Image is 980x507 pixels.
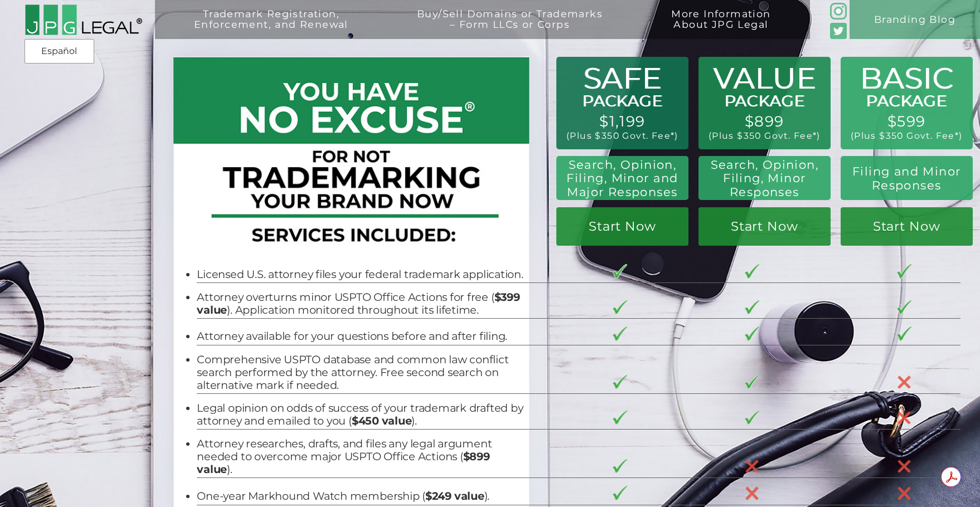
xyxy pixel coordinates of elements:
[197,268,527,281] li: Licensed U.S. attorney files your federal trademark application.
[897,326,911,340] img: checkmark-border-3.png
[556,207,688,246] a: Start Now
[897,264,911,278] img: checkmark-border-3.png
[197,290,520,316] b: $399 value
[197,450,489,476] b: $899 value
[613,300,627,314] img: checkmark-border-3.png
[745,486,759,500] img: X-30-3.png
[897,486,911,500] img: X-30-3.png
[197,490,527,503] li: One-year Markhound Watch membership ( ).
[897,459,911,474] img: X-30-3.png
[197,291,527,316] li: Attorney overturns minor USPTO Office Actions for free ( ). Application monitored throughout its ...
[897,411,911,425] img: X-30-3.png
[745,459,759,474] img: X-30-3.png
[613,375,627,389] img: checkmark-border-3.png
[841,207,973,246] a: Start Now
[745,264,759,278] img: checkmark-border-3.png
[197,330,527,343] li: Attorney available for your questions before and after filing.
[897,375,911,389] img: X-30-3.png
[897,300,911,314] img: checkmark-border-3.png
[613,264,627,278] img: checkmark-border-3.png
[848,165,965,192] h2: Filing and Minor Responses
[698,207,831,246] a: Start Now
[197,402,527,427] li: Legal opinion on odds of success of your trademark drafted by attorney and emailed to you ( ).
[197,437,527,476] li: Attorney researches, drafts, and files any legal argument needed to overcome major USPTO Office A...
[830,23,846,39] img: Twitter_Social_Icon_Rounded_Square_Color-mid-green3-90.png
[745,300,759,314] img: checkmark-border-3.png
[613,411,627,425] img: checkmark-border-3.png
[745,326,759,340] img: checkmark-border-3.png
[387,8,632,47] a: Buy/Sell Domains or Trademarks– Form LLCs or Corps
[613,326,627,340] img: checkmark-border-3.png
[562,158,682,199] h2: Search, Opinion, Filing, Minor and Major Responses
[745,375,759,389] img: checkmark-border-3.png
[28,41,91,61] a: Español
[164,8,377,47] a: Trademark Registration,Enforcement, and Renewal
[706,158,823,199] h2: Search, Opinion, Filing, Minor Responses
[613,486,627,500] img: checkmark-border-3.png
[425,489,484,503] b: $249 value
[197,353,527,392] li: Comprehensive USPTO database and common law conflict search performed by the attorney. Free secon...
[613,459,627,473] img: checkmark-border-3.png
[642,8,800,47] a: More InformationAbout JPG Legal
[352,414,412,427] b: $450 value
[830,3,846,19] img: glyph-logo_May2016-green3-90.png
[745,411,759,425] img: checkmark-border-3.png
[25,4,142,36] img: 2016-logo-black-letters-3-r.png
